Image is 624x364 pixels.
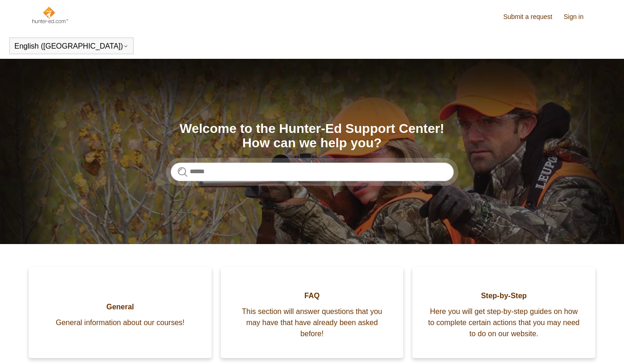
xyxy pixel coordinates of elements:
[171,163,454,181] input: Search
[29,267,212,358] a: General General information about our courses!
[43,317,198,328] span: General information about our courses!
[31,6,69,24] img: Hunter-Ed Help Center home page
[221,267,404,358] a: FAQ This section will answer questions that you may have that have already been asked before!
[426,290,581,301] span: Step-by-Step
[43,301,198,313] span: General
[412,267,595,358] a: Step-by-Step Here you will get step-by-step guides on how to complete certain actions that you ma...
[235,306,390,339] span: This section will answer questions that you may have that have already been asked before!
[564,333,618,357] div: Chat Support
[426,306,581,339] span: Here you will get step-by-step guides on how to complete certain actions that you may need to do ...
[14,42,129,50] button: English ([GEOGRAPHIC_DATA])
[564,12,593,22] a: Sign in
[503,12,562,22] a: Submit a request
[235,290,390,301] span: FAQ
[171,122,454,151] h1: Welcome to the Hunter-Ed Support Center! How can we help you?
